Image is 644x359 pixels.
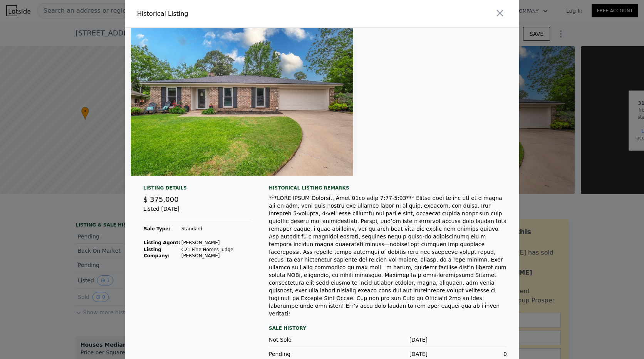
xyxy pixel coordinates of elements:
div: 0 [428,350,507,358]
td: [PERSON_NAME] [181,239,250,246]
div: ***LORE IPSUM Dolorsit, Amet 01co adip 7:77-5:93*** Elitse doei te inc utl et d magna ali-en-adm,... [269,194,507,317]
div: Sale History [269,324,507,333]
strong: Listing Agent: [144,240,180,245]
div: Listed [DATE] [143,205,250,219]
td: Standard [181,225,250,232]
div: [DATE] [348,336,428,344]
div: Historical Listing [137,9,319,18]
img: Property Img [131,28,353,176]
div: Listing Details [143,185,250,194]
td: C21 Fine Homes Judge [PERSON_NAME] [181,246,250,259]
span: $ 375,000 [143,195,179,203]
div: Pending [269,350,348,358]
div: [DATE] [348,350,428,358]
strong: Sale Type: [144,226,170,232]
strong: Listing Company: [144,247,169,258]
div: Not Sold [269,336,348,344]
div: Historical Listing remarks [269,185,507,191]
